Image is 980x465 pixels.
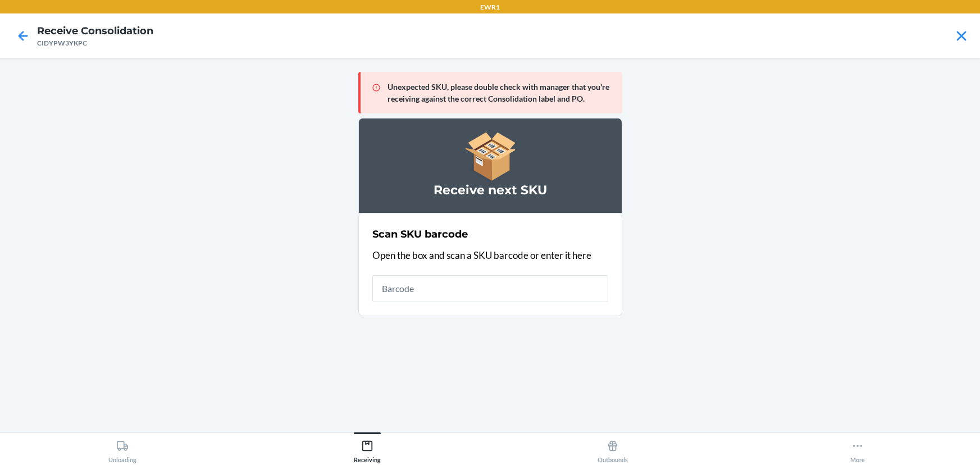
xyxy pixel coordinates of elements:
[372,248,608,263] p: Open the box and scan a SKU barcode or enter it here
[372,181,608,199] h3: Receive next SKU
[735,432,980,463] button: More
[850,435,865,463] div: More
[490,432,735,463] button: Outbounds
[480,2,500,12] p: EWR1
[108,435,136,463] div: Unloading
[245,432,490,463] button: Receiving
[37,24,153,38] h4: Receive Consolidation
[372,275,608,302] input: Barcode
[372,227,468,241] h2: Scan SKU barcode
[388,81,613,104] p: Unexpected SKU, please double check with manager that you're receiving against the correct Consol...
[598,435,628,463] div: Outbounds
[37,38,153,48] div: CIDYPW3YKPC
[354,435,381,463] div: Receiving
